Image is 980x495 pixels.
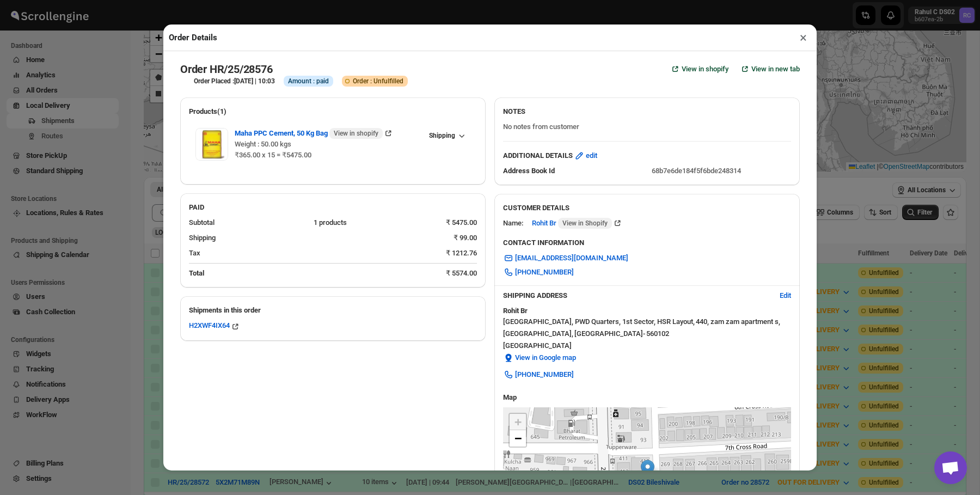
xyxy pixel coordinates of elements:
[235,140,291,148] span: Weight : 50.00 kgs
[422,128,470,143] button: Shipping
[510,414,526,430] a: Zoom in
[189,202,477,213] h2: PAID
[169,32,217,43] h2: Order Details
[189,321,241,332] button: H2XWF4IX64
[189,233,445,243] div: Shipping
[189,106,477,117] h2: Products(1)
[795,30,811,45] button: ×
[353,77,403,85] span: Order : Unfulfilled
[503,237,791,248] h3: CONTACT INFORMATION
[446,248,477,259] div: ₹ 1212.76
[189,305,477,316] h2: Shipments in this order
[696,316,780,327] span: 440, zam zam apartment s ,
[751,64,800,75] span: View in new tab
[503,316,695,327] span: [GEOGRAPHIC_DATA], PWD Quarters, 1st Sector, HSR Layout ,
[773,287,798,304] button: Edit
[562,219,608,228] span: View in Shopify
[682,64,728,75] span: View in shopify
[503,203,791,213] h3: CUSTOMER DETAILS
[510,430,526,447] a: Zoom out
[503,123,579,131] span: No notes from customer
[567,147,604,164] button: edit
[334,129,378,138] span: View in shopify
[646,328,669,339] span: 560102
[235,128,383,139] span: Maha PPC Cement, 50 Kg Bag
[515,253,628,264] span: [EMAIL_ADDRESS][DOMAIN_NAME]
[503,218,523,229] div: Name:
[515,369,574,380] span: [PHONE_NUMBER]
[733,60,806,78] button: View in new tab
[194,77,275,85] h3: Order Placed :
[497,264,580,281] a: [PHONE_NUMBER]
[234,77,275,85] b: [DATE] | 10:03
[574,328,645,339] span: [GEOGRAPHIC_DATA] -
[497,249,635,267] a: [EMAIL_ADDRESS][DOMAIN_NAME]
[663,60,735,78] a: View in shopify
[446,268,477,279] div: ₹ 5574.00
[288,77,329,85] span: Amount : paid
[652,167,741,175] span: 68b7e6de184f5f6bde248314
[503,167,555,175] span: Address Book Id
[503,392,791,403] h3: Map
[780,290,791,301] span: Edit
[515,352,576,363] span: View in Google map
[189,217,305,228] div: Subtotal
[454,233,477,243] div: ₹ 99.00
[314,217,437,228] div: 1 products
[934,451,967,484] div: Open chat
[641,460,654,481] img: Marker
[503,340,791,351] span: [GEOGRAPHIC_DATA]
[515,267,574,278] span: [PHONE_NUMBER]
[503,290,771,301] h3: SHIPPING ADDRESS
[497,349,583,366] button: View in Google map
[189,248,437,259] div: Tax
[532,218,612,229] span: Rohit Br
[446,217,477,228] div: ₹ 5475.00
[235,151,311,159] span: ₹365.00 x 15 = ₹5475.00
[503,328,573,339] span: [GEOGRAPHIC_DATA] ,
[235,129,394,137] a: Maha PPC Cement, 50 Kg Bag View in shopify
[503,150,573,161] b: ADDITIONAL DETAILS
[180,63,273,76] h2: Order HR/25/28576
[514,431,522,445] span: −
[189,269,204,277] b: Total
[514,415,522,429] span: +
[532,219,623,227] a: Rohit Br View in Shopify
[429,131,455,140] span: Shipping
[503,107,525,115] b: NOTES
[586,150,597,161] span: edit
[503,307,528,315] b: Rohit Br
[497,366,580,383] a: [PHONE_NUMBER]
